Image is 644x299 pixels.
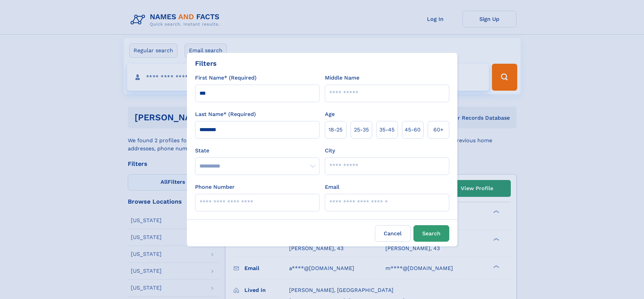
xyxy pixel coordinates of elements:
[325,74,359,82] label: Middle Name
[195,147,319,155] label: State
[195,183,235,191] label: Phone Number
[195,74,257,82] label: First Name* (Required)
[329,126,342,134] span: 18‑25
[195,58,217,68] div: Filters
[325,110,335,118] label: Age
[379,126,395,134] span: 35‑45
[433,126,444,134] span: 60+
[413,225,449,242] button: Search
[375,225,411,242] label: Cancel
[325,183,339,191] label: Email
[405,126,421,134] span: 45‑60
[195,110,256,118] label: Last Name* (Required)
[354,126,369,134] span: 25‑35
[325,147,335,155] label: City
